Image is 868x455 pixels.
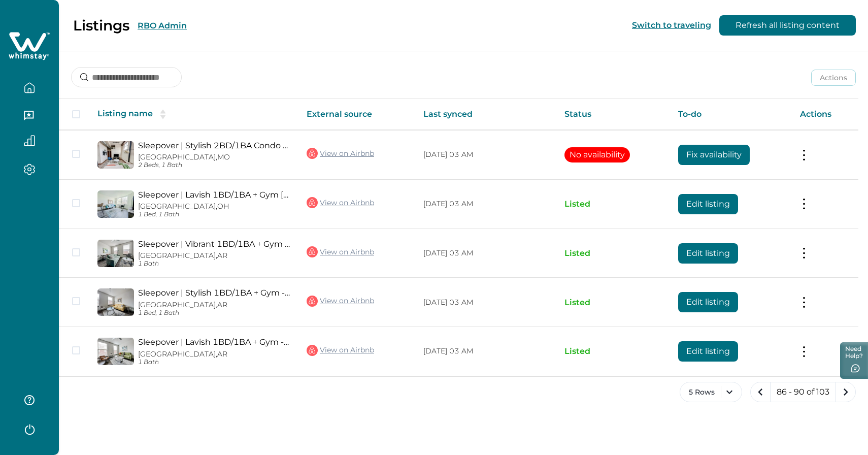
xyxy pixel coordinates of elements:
p: [DATE] 03 AM [423,298,548,308]
p: [GEOGRAPHIC_DATA], AR [138,251,290,260]
button: No availability [564,147,630,162]
p: Listed [564,199,662,209]
p: 2 Beds, 1 Bath [138,161,290,169]
img: propertyImage_Sleepover | Lavish 1BD/1BA + Gym - Little Rock [97,338,134,365]
p: Listed [564,298,662,308]
a: View on Airbnb [307,245,374,258]
img: propertyImage_Sleepover | Stylish 2BD/1BA Condo - Downtown SGF [97,141,134,169]
p: [DATE] 03 AM [423,346,548,356]
a: Sleepover | Stylish 1BD/1BA + Gym - [GEOGRAPHIC_DATA] [138,288,290,298]
p: Listed [564,248,662,258]
img: propertyImage_Sleepover | Lavish 1BD/1BA + Gym Cincinnati [97,190,134,218]
button: 5 Rows [680,382,742,402]
button: Edit listing [678,341,738,362]
a: Sleepover | Stylish 2BD/1BA Condo - [GEOGRAPHIC_DATA] [138,141,290,150]
button: Refresh all listing content [719,15,856,36]
a: Sleepover | Lavish 1BD/1BA + Gym - [GEOGRAPHIC_DATA] [138,337,290,347]
a: View on Airbnb [307,147,374,160]
button: Edit listing [678,194,738,214]
th: Status [556,99,670,130]
p: 1 Bed, 1 Bath [138,309,290,317]
button: Edit listing [678,243,738,264]
button: Edit listing [678,292,738,312]
button: Actions [811,70,856,86]
button: previous page [750,382,771,402]
a: View on Airbnb [307,295,374,308]
button: 86 - 90 of 103 [770,382,836,402]
button: Switch to traveling [632,20,711,30]
a: View on Airbnb [307,196,374,209]
th: Actions [792,99,858,130]
p: [GEOGRAPHIC_DATA], AR [138,350,290,359]
th: To-do [670,99,792,130]
p: [GEOGRAPHIC_DATA], AR [138,301,290,309]
button: sorting [153,109,173,119]
p: Listed [564,346,662,356]
p: [DATE] 03 AM [423,150,548,160]
p: [DATE] 03 AM [423,199,548,209]
p: 86 - 90 of 103 [777,387,829,397]
th: Last synced [415,99,556,130]
th: External source [298,99,415,130]
p: Listings [73,17,129,34]
button: RBO Admin [138,21,187,30]
img: propertyImage_Sleepover | Vibrant 1BD/1BA + Gym - Little Rock [97,240,134,267]
p: 1 Bed, 1 Bath [138,211,290,218]
img: propertyImage_Sleepover | Stylish 1BD/1BA + Gym - Little Rock [97,288,134,316]
p: 1 Bath [138,260,290,268]
a: View on Airbnb [307,344,374,357]
th: Listing name [89,99,298,130]
a: Sleepover | Lavish 1BD/1BA + Gym [GEOGRAPHIC_DATA] [138,190,290,200]
p: [GEOGRAPHIC_DATA], OH [138,202,290,211]
p: 1 Bath [138,359,290,366]
p: [DATE] 03 AM [423,248,548,258]
p: [GEOGRAPHIC_DATA], MO [138,153,290,161]
button: next page [836,382,856,402]
button: Fix availability [678,145,750,165]
a: Sleepover | Vibrant 1BD/1BA + Gym - [GEOGRAPHIC_DATA] [138,239,290,249]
